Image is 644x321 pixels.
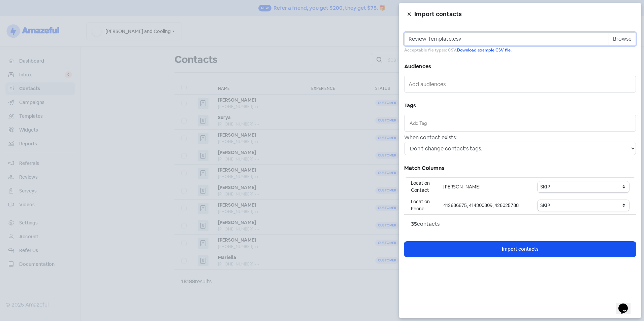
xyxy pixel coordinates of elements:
[414,9,636,19] h5: Import contacts
[404,178,437,196] td: Location Contact
[437,178,531,196] td: [PERSON_NAME]
[409,79,633,90] input: Add audiences
[404,242,636,257] button: Import contacts
[502,246,539,253] span: Import contacts
[404,196,437,215] td: Location Phone
[404,47,636,53] small: Acceptable file types: CSV.
[437,196,531,215] td: 412686875, 414300809, 428025788
[404,101,636,111] h5: Tags
[410,119,631,127] input: Add Tag
[404,62,636,72] h5: Audiences
[457,47,512,53] a: Download example CSV file.
[616,294,637,314] iframe: chat widget
[411,220,629,228] div: contacts
[404,134,636,142] div: When contact exists:
[411,220,417,227] strong: 35
[404,163,636,173] h5: Match Columns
